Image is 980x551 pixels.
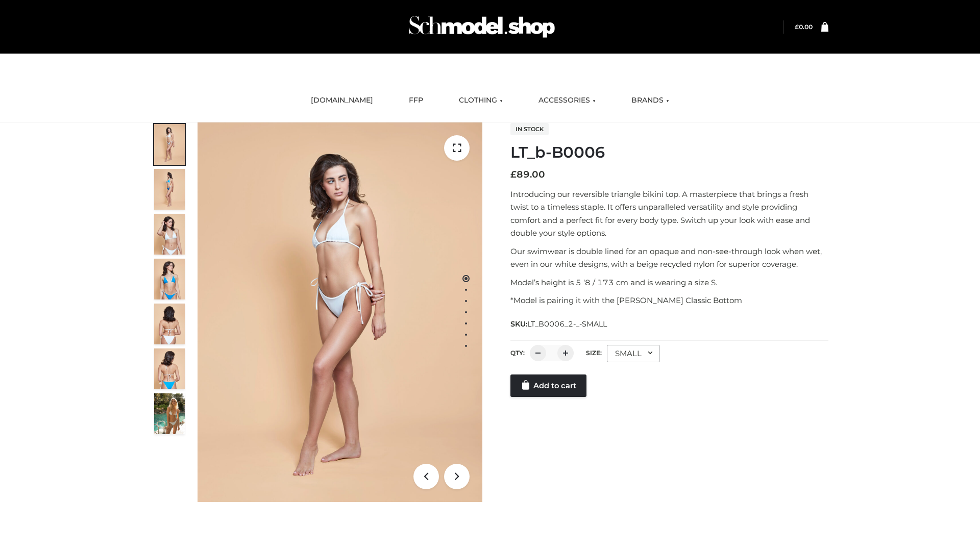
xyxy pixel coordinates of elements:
bdi: 89.00 [510,169,545,180]
span: £ [510,169,517,180]
img: ArielClassicBikiniTop_CloudNine_AzureSky_OW114ECO_2-scaled.jpg [154,169,185,210]
a: £0.00 [795,23,813,31]
img: Arieltop_CloudNine_AzureSky2.jpg [154,393,185,434]
bdi: 0.00 [795,23,813,31]
a: Add to cart [510,374,586,397]
span: LT_B0006_2-_-SMALL [527,319,607,329]
img: ArielClassicBikiniTop_CloudNine_AzureSky_OW114ECO_7-scaled.jpg [154,304,185,344]
img: ArielClassicBikiniTop_CloudNine_AzureSky_OW114ECO_4-scaled.jpg [154,259,185,299]
img: ArielClassicBikiniTop_CloudNine_AzureSky_OW114ECO_8-scaled.jpg [154,348,185,389]
label: QTY: [510,349,525,357]
p: Model’s height is 5 ‘8 / 173 cm and is wearing a size S. [510,276,828,289]
img: ArielClassicBikiniTop_CloudNine_AzureSky_OW114ECO_1-scaled.jpg [154,124,185,165]
div: SMALL [607,345,660,362]
span: £ [795,23,799,31]
img: ArielClassicBikiniTop_CloudNine_AzureSky_OW114ECO_1 [198,122,482,502]
a: CLOTHING [451,89,510,112]
p: *Model is pairing it with the [PERSON_NAME] Classic Bottom [510,294,828,307]
p: Our swimwear is double lined for an opaque and non-see-through look when wet, even in our white d... [510,245,828,271]
label: Size: [586,349,602,357]
a: BRANDS [624,89,677,112]
a: FFP [401,89,431,112]
a: ACCESSORIES [531,89,603,112]
img: Schmodel Admin 964 [405,7,558,47]
p: Introducing our reversible triangle bikini top. A masterpiece that brings a fresh twist to a time... [510,188,828,240]
span: In stock [510,123,549,135]
img: ArielClassicBikiniTop_CloudNine_AzureSky_OW114ECO_3-scaled.jpg [154,214,185,255]
span: SKU: [510,318,608,330]
h1: LT_b-B0006 [510,143,828,162]
a: [DOMAIN_NAME] [303,89,381,112]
